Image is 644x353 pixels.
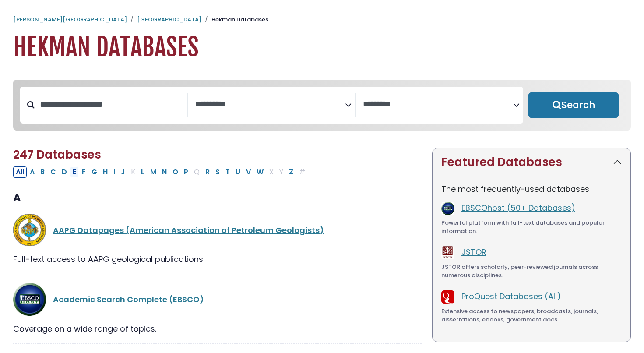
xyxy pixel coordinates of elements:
[223,166,232,178] button: Filter Results T
[363,100,513,109] textarea: Search
[138,166,147,178] button: Filter Results L
[13,147,101,162] span: 247 Databases
[79,166,88,178] button: Filter Results F
[233,166,243,178] button: Filter Results U
[13,253,422,265] div: Full-text access to AAPG geological publications.
[13,166,309,177] div: Alpha-list to filter by first letter of database name
[528,92,619,118] button: Submit for Search Results
[59,166,70,178] button: Filter Results D
[89,166,100,178] button: Filter Results G
[213,166,222,178] button: Filter Results S
[38,166,47,178] button: Filter Results B
[170,166,181,178] button: Filter Results O
[118,166,128,178] button: Filter Results J
[35,97,187,112] input: Search database by title or keyword
[203,166,212,178] button: Filter Results R
[195,100,345,109] textarea: Search
[13,15,127,24] a: [PERSON_NAME][GEOGRAPHIC_DATA]
[243,166,253,178] button: Filter Results V
[433,148,630,176] button: Featured Databases
[441,263,622,280] div: JSTOR offers scholarly, peer-reviewed journals across numerous disciplines.
[13,80,631,131] nav: Search filters
[100,166,110,178] button: Filter Results H
[13,166,27,178] button: All
[148,166,159,178] button: Filter Results M
[53,294,204,305] a: Academic Search Complete (EBSCO)
[70,166,79,178] button: Filter Results E
[461,291,561,302] a: ProQuest Databases (All)
[13,192,422,205] h3: A
[441,183,622,195] p: The most frequently-used databases
[254,166,266,178] button: Filter Results W
[441,307,622,324] div: Extensive access to newspapers, broadcasts, journals, dissertations, ebooks, government docs.
[201,15,268,24] li: Hekman Databases
[286,166,296,178] button: Filter Results Z
[13,15,631,24] nav: breadcrumb
[159,166,169,178] button: Filter Results N
[13,323,422,335] div: Coverage on a wide range of topics.
[111,166,118,178] button: Filter Results I
[48,166,59,178] button: Filter Results C
[27,166,37,178] button: Filter Results A
[53,225,324,236] a: AAPG Datapages (American Association of Petroleum Geologists)
[461,202,575,213] a: EBSCOhost (50+ Databases)
[137,15,201,24] a: [GEOGRAPHIC_DATA]
[461,247,486,258] a: JSTOR
[181,166,191,178] button: Filter Results P
[13,33,631,62] h1: Hekman Databases
[441,219,622,236] div: Powerful platform with full-text databases and popular information.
